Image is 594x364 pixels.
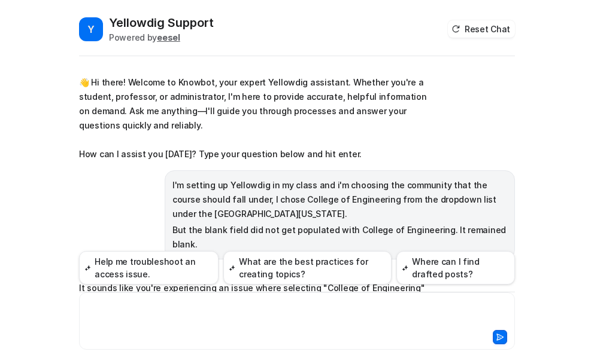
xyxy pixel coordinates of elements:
[448,20,515,38] button: Reset Chat
[157,32,180,42] b: eesel
[109,14,214,31] h2: Yellowdig Support
[172,178,507,221] p: I'm setting up Yellowdig in my class and i'm choosing the community that the course should fall u...
[396,251,515,285] button: Where can I find drafted posts?
[109,31,214,44] div: Powered by
[223,251,392,285] button: What are the best practices for creating topics?
[79,17,103,41] span: Y
[79,251,219,285] button: Help me troubleshoot an access issue.
[79,75,429,161] p: 👋 Hi there! Welcome to Knowbot, your expert Yellowdig assistant. Whether you're a student, profes...
[172,223,507,252] p: But the blank field did not get populated with College of Engineering. It remained blank.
